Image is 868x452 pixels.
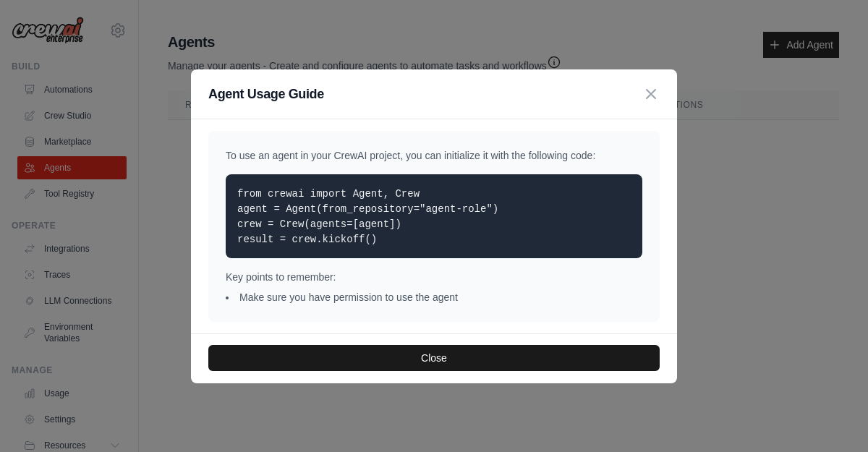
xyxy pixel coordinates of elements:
li: Make sure you have permission to use the agent [226,290,642,304]
p: Key points to remember: [226,270,642,284]
h3: Agent Usage Guide [208,84,324,104]
button: Close [208,345,660,371]
code: from crewai import Agent, Crew agent = Agent(from_repository="agent-role") crew = Crew(agents=[ag... [237,188,498,245]
p: To use an agent in your CrewAI project, you can initialize it with the following code: [226,148,642,163]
